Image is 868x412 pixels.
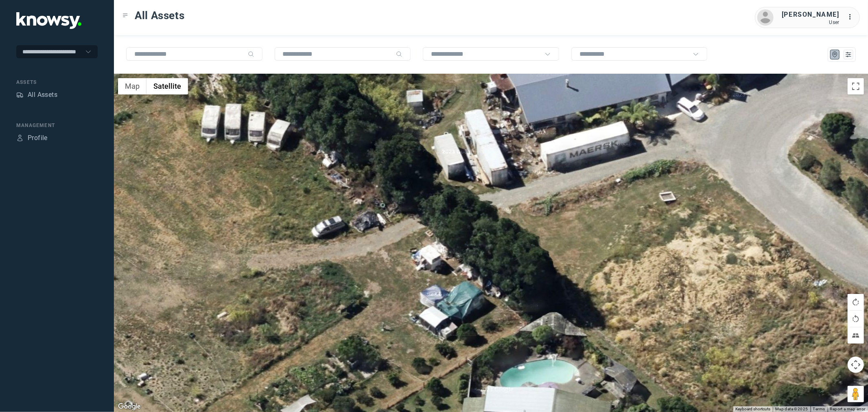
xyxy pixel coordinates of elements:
[848,386,864,402] button: Drag Pegman onto the map to open Street View
[848,357,864,373] button: Map camera controls
[135,8,185,23] span: All Assets
[28,133,48,143] div: Profile
[757,9,774,26] img: avatar.png
[848,14,856,20] tspan: ...
[831,51,839,58] div: Map
[248,51,254,57] div: Search
[845,51,852,58] div: List
[848,12,857,22] div: :
[16,134,24,142] div: Profile
[16,79,98,86] div: Assets
[16,90,57,100] a: AssetsAll Assets
[782,10,840,20] div: [PERSON_NAME]
[848,294,864,310] button: Rotate map clockwise
[830,407,866,411] a: Report a map error
[396,51,402,57] div: Search
[782,20,840,25] div: User
[775,407,808,411] span: Map data ©2025
[28,90,57,100] div: All Assets
[116,401,143,412] a: Open this area in Google Maps (opens a new window)
[848,327,864,344] button: Tilt map
[146,78,188,94] button: Show satellite imagery
[16,12,81,29] img: Application Logo
[16,122,98,129] div: Management
[848,12,857,23] div: :
[118,78,146,94] button: Show street map
[848,78,864,94] button: Toggle fullscreen view
[848,311,864,327] button: Rotate map counterclockwise
[813,407,825,411] a: Terms
[16,91,24,99] div: Assets
[735,406,770,412] button: Keyboard shortcuts
[122,13,128,18] div: Toggle Menu
[116,401,143,412] img: Google
[16,133,48,143] a: ProfileProfile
